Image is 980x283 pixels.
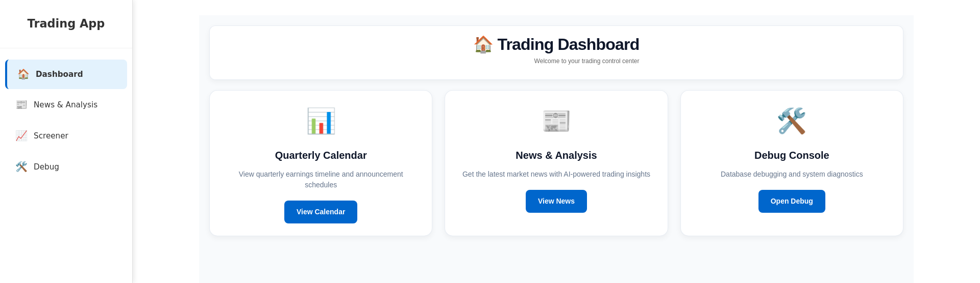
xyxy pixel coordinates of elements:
[5,60,127,90] a: 🏠Dashboard
[693,169,891,180] p: Database debugging and system diagnostics
[17,67,30,82] span: 🏠
[15,160,28,175] span: 🛠️
[5,152,127,182] a: 🛠️Debug
[222,103,420,139] div: 📊
[457,103,655,139] div: 📰
[526,190,587,213] a: View News
[457,169,655,180] p: Get the latest market news with AI-powered trading insights
[758,190,825,213] a: Open Debug
[15,98,28,112] span: 📰
[5,90,127,120] a: 📰News & Analysis
[693,103,891,139] div: 🛠️
[473,32,639,56] h2: 🏠 Trading Dashboard
[693,148,891,163] h3: Debug Console
[10,15,122,33] h2: Trading App
[15,129,28,144] span: 📈
[34,161,59,173] span: Debug
[222,148,420,163] h3: Quarterly Calendar
[222,169,420,190] p: View quarterly earnings timeline and announcement schedules
[34,130,68,142] span: Screener
[457,148,655,163] h3: News & Analysis
[34,99,97,111] span: News & Analysis
[473,56,639,66] p: Welcome to your trading control center
[36,69,83,80] span: Dashboard
[5,121,127,151] a: 📈Screener
[284,201,357,223] a: View Calendar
